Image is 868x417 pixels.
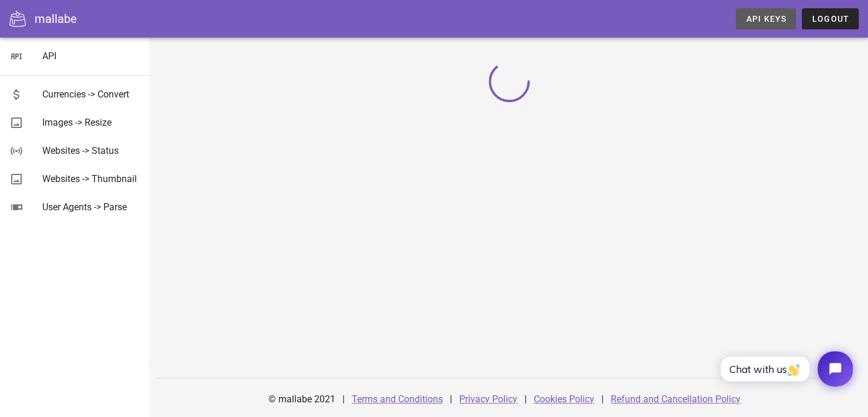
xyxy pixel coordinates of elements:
iframe: Tidio Chat [708,341,863,396]
div: | [342,385,345,413]
div: | [601,385,604,413]
div: | [524,385,527,413]
button: Logout [802,8,859,29]
div: | [450,385,452,413]
div: API [42,51,141,62]
a: API Keys [736,8,796,29]
div: User Agents -> Parse [42,201,141,213]
a: Refund and Cancellation Policy [611,394,741,405]
a: Cookies Policy [534,394,594,405]
div: Currencies -> Convert [42,89,141,100]
a: Privacy Policy [459,394,517,405]
span: API Keys [745,14,786,23]
div: mallabe [35,10,77,28]
a: Terms and Conditions [352,394,443,405]
span: Logout [811,14,849,23]
div: © mallabe 2021 [261,385,342,413]
div: Images -> Resize [42,117,141,128]
div: Websites -> Thumbnail [42,173,141,184]
div: Websites -> Status [42,145,141,156]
